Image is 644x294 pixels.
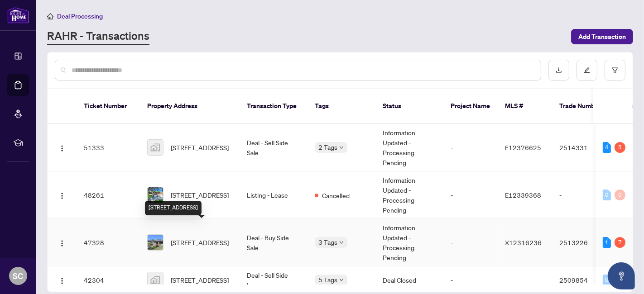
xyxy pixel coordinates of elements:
[240,89,308,124] th: Transaction Type
[577,60,597,81] button: edit
[584,67,590,73] span: edit
[548,60,569,81] button: download
[140,89,240,124] th: Property Address
[605,60,625,81] button: filter
[318,237,337,247] span: 3 Tags
[318,275,337,285] span: 5 Tags
[339,278,344,282] span: down
[339,145,344,150] span: down
[375,124,443,171] td: Information Updated - Processing Pending
[505,143,541,152] span: E12376625
[240,124,308,171] td: Deal - Sell Side Sale
[318,142,337,152] span: 2 Tags
[443,219,498,266] td: -
[77,124,140,171] td: 51333
[603,190,611,200] div: 0
[608,262,635,289] button: Open asap
[240,266,308,294] td: Deal - Sell Side Lease
[13,270,24,282] span: SC
[58,145,66,152] img: Logo
[375,171,443,219] td: Information Updated - Processing Pending
[55,140,69,155] button: Logo
[55,235,69,250] button: Logo
[552,266,615,294] td: 2509854
[552,124,615,171] td: 2514331
[145,201,202,215] div: [STREET_ADDRESS]
[571,29,633,44] button: Add Transaction
[603,142,611,153] div: 4
[612,67,618,73] span: filter
[77,171,140,219] td: 48261
[615,190,625,200] div: 0
[148,235,163,250] img: thumbnail-img
[498,89,552,124] th: MLS #
[375,89,443,124] th: Status
[603,275,611,285] div: 0
[171,237,229,247] span: [STREET_ADDRESS]
[552,89,615,124] th: Trade Number
[443,89,498,124] th: Project Name
[148,140,163,155] img: thumbnail-img
[58,240,66,247] img: Logo
[148,272,163,288] img: thumbnail-img
[77,219,140,266] td: 47328
[55,188,69,202] button: Logo
[375,266,443,294] td: Deal Closed
[578,29,626,44] span: Add Transaction
[171,142,229,152] span: [STREET_ADDRESS]
[552,171,615,219] td: -
[58,277,66,285] img: Logo
[171,190,229,200] span: [STREET_ADDRESS]
[339,240,344,245] span: down
[47,28,149,45] a: RAHR - Transactions
[171,275,229,285] span: [STREET_ADDRESS]
[505,238,542,247] span: X12316236
[375,219,443,266] td: Information Updated - Processing Pending
[148,187,163,203] img: thumbnail-img
[55,273,69,287] button: Logo
[77,89,140,124] th: Ticket Number
[443,171,498,219] td: -
[58,192,66,199] img: Logo
[443,266,498,294] td: -
[308,89,375,124] th: Tags
[556,67,562,73] span: download
[47,13,53,19] span: home
[240,219,308,266] td: Deal - Buy Side Sale
[615,142,625,153] div: 5
[615,237,625,248] div: 7
[505,191,541,199] span: E12339368
[552,219,615,266] td: 2513226
[322,190,350,200] span: Cancelled
[603,237,611,248] div: 1
[443,124,498,171] td: -
[7,7,29,24] img: logo
[57,12,103,20] span: Deal Processing
[77,266,140,294] td: 42304
[240,171,308,219] td: Listing - Lease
